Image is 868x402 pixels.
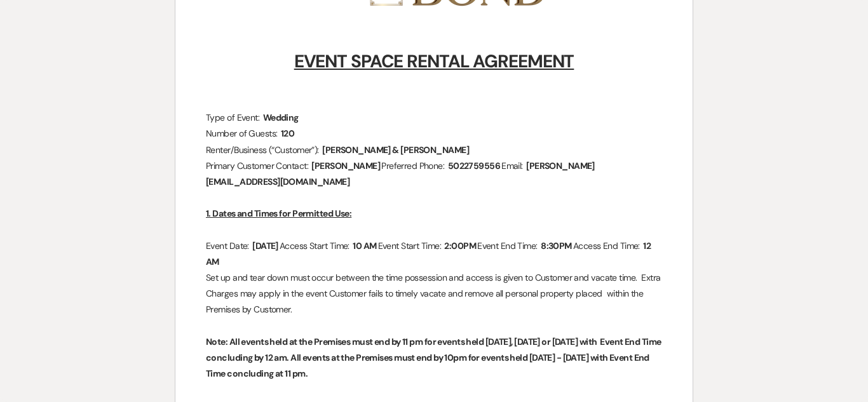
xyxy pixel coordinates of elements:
span: 120 [280,126,295,141]
p: Number of Guests: [206,126,662,142]
span: 2:00PM [443,239,477,253]
span: 12 AM [206,239,651,269]
u: 1. Dates and Times for Permitted Use: [206,208,351,219]
strong: Note: All events held at the Premises must end by 11 pm for events held [DATE], [DATE] or [DATE] ... [206,336,663,379]
span: 5022759556 [447,159,501,173]
span: 8:30PM [539,239,573,253]
p: Type of Event: [206,110,662,126]
p: Event Date: Access Start Time: Event Start Time: Event End Time: Access End Time: [206,238,662,270]
p: Primary Customer Contact: Preferred Phone: Email: [206,158,662,190]
p: Set up and tear down must occur between the time possession and access is given to Customer and v... [206,270,662,318]
p: Renter/Business (“Customer”): [206,142,662,158]
u: EVENT SPACE RENTAL AGREEMENT [294,50,574,73]
span: 10 AM [351,239,377,253]
span: Wedding [262,111,300,125]
span: [PERSON_NAME] & [PERSON_NAME] [321,143,470,157]
span: [DATE] [251,239,280,253]
span: [PERSON_NAME][EMAIL_ADDRESS][DOMAIN_NAME] [206,159,595,189]
span: [PERSON_NAME] [310,159,381,173]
